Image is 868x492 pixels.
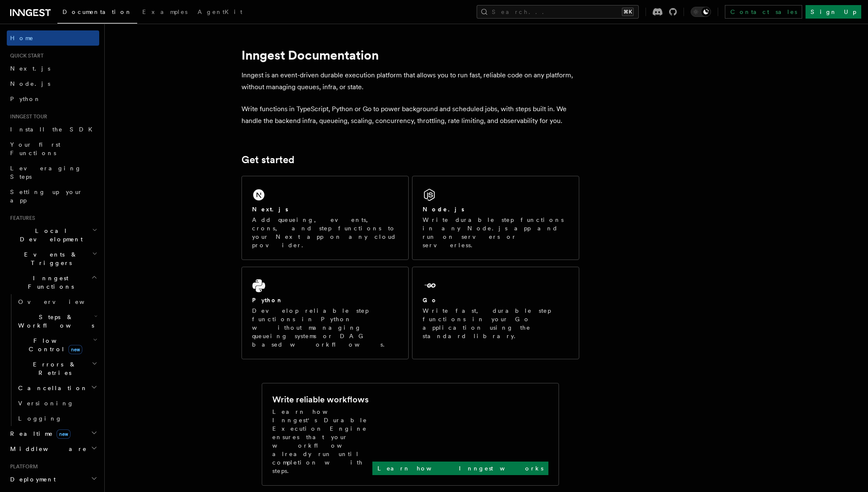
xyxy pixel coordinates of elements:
[7,247,99,271] button: Events & Triggers
[7,223,99,247] button: Local Development
[137,3,193,23] a: Examples
[241,154,294,166] a: Get started
[7,472,99,487] button: Deployment
[725,5,802,19] a: Contact sales
[15,380,99,396] button: Cancellation
[423,306,569,340] p: Write fast, durable step functions in your Go application using the standard library.
[15,396,99,411] a: Versioning
[622,8,634,16] kbd: ⌘K
[15,309,99,333] button: Steps & Workflows
[18,400,74,407] span: Versioning
[7,137,99,161] a: Your first Functions
[241,69,579,93] p: Inngest is an event-driven durable execution platform that allows you to run fast, reliable code ...
[15,357,99,380] button: Errors & Retries
[7,463,38,470] span: Platform
[10,34,34,42] span: Home
[377,464,543,473] p: Learn how Inngest works
[15,360,92,377] span: Errors & Retries
[15,333,99,357] button: Flow Controlnew
[10,165,81,180] span: Leveraging Steps
[7,215,35,221] span: Features
[412,267,579,359] a: GoWrite fast, durable step functions in your Go application using the standard library.
[10,65,50,72] span: Next.js
[423,205,464,213] h2: Node.js
[7,161,99,184] a: Leveraging Steps
[15,294,99,309] a: Overview
[7,294,99,426] div: Inngest Functions
[7,61,99,76] a: Next.js
[272,407,372,475] p: Learn how Inngest's Durable Execution Engine ensures that your workflow already run until complet...
[252,205,288,213] h2: Next.js
[10,141,60,156] span: Your first Functions
[7,250,92,267] span: Events & Triggers
[15,384,88,392] span: Cancellation
[691,7,711,17] button: Toggle dark mode
[241,103,579,127] p: Write functions in TypeScript, Python or Go to power background and scheduled jobs, with steps bu...
[241,176,409,260] a: Next.jsAdd queueing, events, crons, and step functions to your Next app on any cloud provider.
[241,47,579,63] h1: Inngest Documentation
[7,122,99,137] a: Install the SDK
[423,296,438,304] h2: Go
[7,441,99,456] button: Middleware
[7,445,87,453] span: Middleware
[7,475,56,484] span: Deployment
[7,274,91,291] span: Inngest Functions
[57,429,71,439] span: new
[252,216,398,249] p: Add queueing, events, crons, and step functions to your Next app on any cloud provider.
[806,5,861,19] a: Sign Up
[15,411,99,426] a: Logging
[412,176,579,260] a: Node.jsWrite durable step functions in any Node.js app and run on servers or serverless.
[18,298,105,305] span: Overview
[193,3,247,23] a: AgentKit
[15,336,93,353] span: Flow Control
[241,267,409,359] a: PythonDevelop reliable step functions in Python without managing queueing systems or DAG based wo...
[10,80,50,87] span: Node.js
[372,462,548,475] a: Learn how Inngest works
[252,306,398,349] p: Develop reliable step functions in Python without managing queueing systems or DAG based workflows.
[68,345,82,354] span: new
[7,429,71,438] span: Realtime
[10,96,41,102] span: Python
[7,184,99,208] a: Setting up your app
[272,394,369,405] h2: Write reliable workflows
[142,8,187,15] span: Examples
[7,113,47,120] span: Inngest tour
[7,76,99,91] a: Node.js
[7,52,43,59] span: Quick start
[423,216,569,249] p: Write durable step functions in any Node.js app and run on servers or serverless.
[62,8,132,15] span: Documentation
[10,189,83,204] span: Setting up your app
[15,313,94,330] span: Steps & Workflows
[7,91,99,107] a: Python
[7,426,99,441] button: Realtimenew
[7,227,92,243] span: Local Development
[7,30,99,46] a: Home
[18,415,62,422] span: Logging
[477,5,639,19] button: Search...⌘K
[7,271,99,294] button: Inngest Functions
[10,126,98,133] span: Install the SDK
[252,296,283,304] h2: Python
[198,8,242,15] span: AgentKit
[57,3,137,24] a: Documentation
